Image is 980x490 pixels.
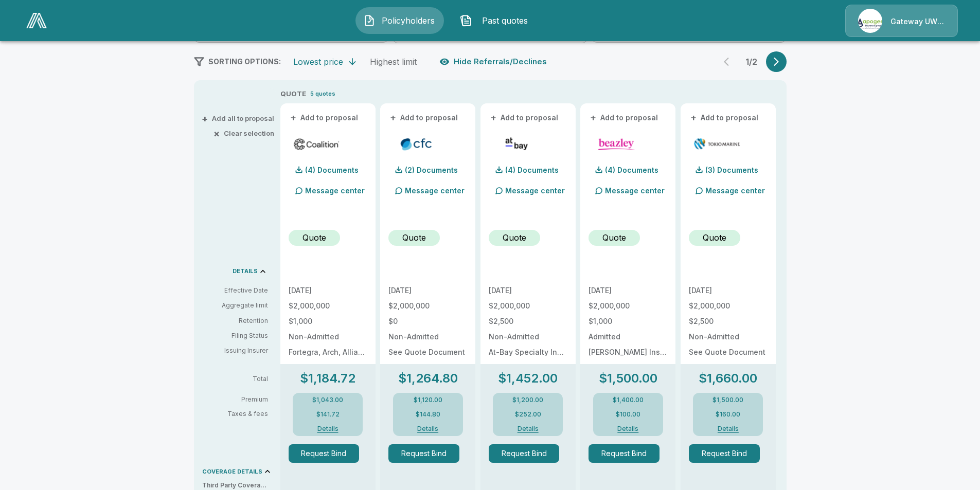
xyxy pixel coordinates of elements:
p: Total [202,376,276,382]
p: See Quote Document [388,349,467,356]
button: +Add all to proposal [204,115,274,122]
p: Non-Admitted [489,333,567,340]
p: Aggregate limit [202,301,268,310]
button: +Add to proposal [689,112,761,123]
p: Filing Status [202,331,268,340]
p: Message center [505,185,565,196]
p: [DATE] [289,287,367,294]
p: Third Party Coverage [202,481,276,490]
img: tmhcccyber [693,136,741,152]
p: Message center [305,185,365,196]
p: 5 quotes [310,89,335,98]
button: Request Bind [289,444,360,463]
button: Hide Referrals/Declines [437,52,551,71]
p: Admitted [589,333,667,340]
p: $1,043.00 [312,397,343,403]
button: +Add to proposal [489,112,561,123]
p: Non-Admitted [388,333,467,340]
span: + [290,114,296,121]
p: Quote [302,231,326,244]
p: $2,000,000 [388,302,467,310]
span: SORTING OPTIONS: [208,57,281,66]
button: +Add to proposal [289,112,361,123]
p: [DATE] [489,287,567,294]
p: $2,000,000 [689,302,768,310]
img: Policyholders Icon [363,14,376,27]
p: $1,660.00 [699,372,757,385]
p: 1 / 2 [741,58,762,66]
p: Beazley Insurance Company, Inc. [589,349,667,356]
div: Lowest price [293,57,343,67]
button: ×Clear selection [216,130,274,137]
p: DETAILS [233,268,258,274]
button: Details [307,426,348,432]
button: Request Bind [589,444,660,463]
p: (4) Documents [505,167,559,174]
p: $0 [388,318,467,325]
span: Request Bind [489,444,567,463]
p: $160.00 [716,411,740,418]
p: $1,184.72 [300,372,355,385]
img: coalitioncyber [293,136,341,152]
p: Message center [605,185,665,196]
p: At-Bay Specialty Insurance Company [489,349,567,356]
span: Request Bind [388,444,467,463]
p: $2,500 [489,318,567,325]
p: Quote [703,231,726,244]
span: Past quotes [476,14,533,27]
p: $1,500.00 [599,372,657,385]
span: + [490,114,496,121]
span: + [690,114,697,121]
p: Retention [202,316,268,325]
p: QUOTE [280,89,306,99]
button: Request Bind [689,444,760,463]
p: $1,200.00 [512,397,543,403]
p: $1,264.80 [398,372,458,385]
p: $2,000,000 [289,302,367,310]
p: $2,500 [689,318,768,325]
button: Policyholders IconPolicyholders [355,7,444,34]
p: Message center [705,185,765,196]
p: $2,000,000 [489,302,567,310]
p: $1,500.00 [712,397,743,403]
p: Quote [402,231,426,244]
p: $100.00 [616,411,640,418]
span: × [213,130,220,137]
span: Policyholders [380,14,436,27]
button: Past quotes IconPast quotes [452,7,541,34]
button: Request Bind [388,444,459,463]
p: Non-Admitted [689,333,768,340]
p: [DATE] [689,287,768,294]
p: COVERAGE DETAILS [202,469,262,475]
p: (2) Documents [405,167,458,174]
div: Highest limit [370,57,417,67]
img: Past quotes Icon [460,14,472,27]
p: $1,000 [289,318,367,325]
p: (4) Documents [605,167,658,174]
button: Details [407,426,449,432]
button: Request Bind [489,444,560,463]
button: Details [608,426,649,432]
p: [DATE] [589,287,667,294]
p: $1,000 [589,318,667,325]
p: Quote [602,231,626,244]
p: Effective Date [202,286,268,295]
p: Quote [503,231,526,244]
button: +Add to proposal [589,112,661,123]
p: $1,452.00 [498,372,558,385]
span: + [202,115,208,122]
p: Non-Admitted [289,333,367,340]
span: Request Bind [289,444,367,463]
p: Issuing Insurer [202,346,268,355]
button: Details [707,426,749,432]
img: atbaycybersurplus [493,136,541,152]
p: See Quote Document [689,349,768,356]
p: Taxes & fees [202,411,276,417]
p: Premium [202,396,276,403]
img: cfccyber [393,136,440,152]
p: $144.80 [416,411,440,418]
button: Details [507,426,548,432]
p: $2,000,000 [589,302,667,310]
